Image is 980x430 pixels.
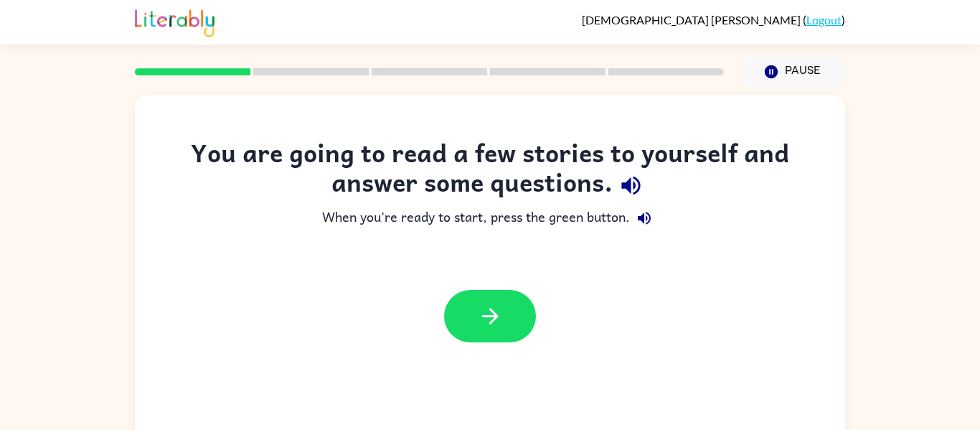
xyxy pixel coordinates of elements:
img: Literably [135,6,215,37]
div: ( ) [582,13,845,27]
span: [DEMOGRAPHIC_DATA] [PERSON_NAME] [582,13,803,27]
div: When you're ready to start, press the green button. [164,204,816,233]
a: Logout [806,13,842,27]
div: You are going to read a few stories to yourself and answer some questions. [164,138,816,204]
button: Pause [741,55,845,88]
